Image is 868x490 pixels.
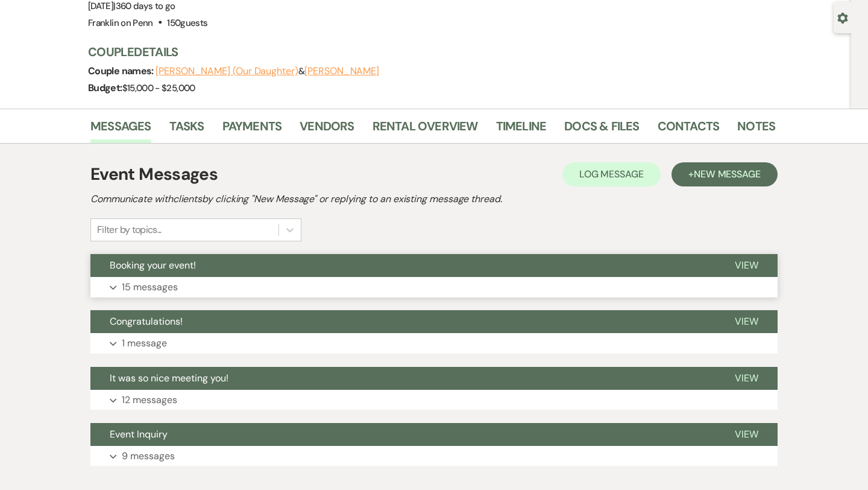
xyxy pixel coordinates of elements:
span: Franklin on Penn [88,17,153,29]
button: Booking your event! [90,254,715,277]
p: 15 messages [122,279,178,295]
p: 9 messages [122,448,175,464]
button: View [715,367,778,390]
span: Couple names: [88,65,156,77]
button: 1 message [90,333,778,354]
button: Open lead details [837,11,848,23]
a: Contacts [658,116,720,143]
span: View [735,372,758,384]
a: Messages [90,116,151,143]
span: View [735,315,758,328]
button: 9 messages [90,446,778,466]
button: +New Message [671,162,778,186]
button: 12 messages [90,390,778,410]
button: View [715,423,778,446]
span: Log Message [579,168,644,180]
span: Budget: [88,81,122,94]
p: 12 messages [122,392,177,408]
span: $15,000 - $25,000 [122,82,195,94]
a: Tasks [169,116,204,143]
a: Notes [737,116,775,143]
p: 1 message [122,336,167,351]
span: Event Inquiry [110,428,168,441]
a: Vendors [300,116,354,143]
span: 150 guests [167,17,207,29]
button: [PERSON_NAME] [304,66,379,76]
span: New Message [694,168,761,180]
button: Event Inquiry [90,423,715,446]
a: Rental Overview [373,116,478,143]
button: [PERSON_NAME] (our daughter) [156,66,298,76]
h1: Event Messages [90,162,218,187]
h2: Communicate with clients by clicking "New Message" or replying to an existing message thread. [90,192,778,206]
button: View [715,310,778,333]
span: View [735,428,758,441]
button: 15 messages [90,277,778,297]
button: Congratulations! [90,310,715,333]
span: Booking your event! [110,259,196,272]
span: Congratulations! [110,315,183,328]
a: Timeline [496,116,547,143]
span: & [156,65,379,77]
a: Docs & Files [564,116,639,143]
h3: Couple Details [88,43,763,60]
a: Payments [222,116,282,143]
button: It was so nice meeting you! [90,367,715,390]
button: Log Message [562,162,661,186]
span: It was so nice meeting you! [110,372,228,384]
span: View [735,259,758,272]
button: View [715,254,778,277]
div: Filter by topics... [97,223,162,237]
